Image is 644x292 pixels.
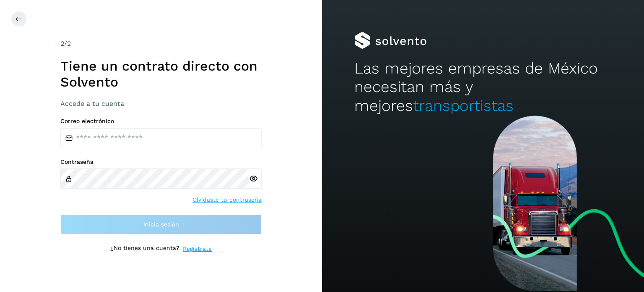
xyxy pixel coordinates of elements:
a: Olvidaste tu contraseña [192,195,262,204]
h3: Accede a tu cuenta [60,100,262,108]
h2: Las mejores empresas de México necesitan más y mejores [354,59,612,115]
div: /2 [60,39,262,49]
p: ¿No tienes una cuenta? [110,245,179,253]
a: Regístrate [183,245,212,253]
span: transportistas [413,97,514,115]
label: Contraseña [60,158,262,166]
h1: Tiene un contrato directo con Solvento [60,58,262,90]
span: 2 [60,39,64,47]
button: Inicia sesión [60,214,262,234]
span: Inicia sesión [143,221,179,227]
label: Correo electrónico [60,118,262,125]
